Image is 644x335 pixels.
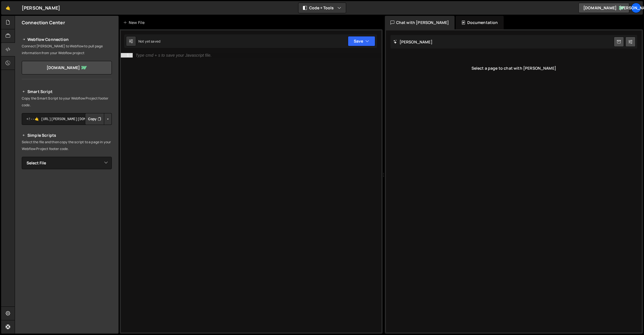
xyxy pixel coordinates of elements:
[348,36,375,46] button: Save
[22,113,112,125] textarea: <!--🤙 [URL][PERSON_NAME][DOMAIN_NAME]> <script>document.addEventListener("DOMContentLoaded", func...
[393,39,433,45] h2: [PERSON_NAME]
[22,5,60,11] div: [PERSON_NAME]
[123,20,147,25] div: New File
[22,36,112,43] h2: Webflow Connection
[298,3,346,13] button: Code + Tools
[85,113,112,125] div: Button group with nested dropdown
[385,16,455,29] div: Chat with [PERSON_NAME]
[85,113,104,125] button: Copy
[456,16,503,29] div: Documentation
[22,61,112,74] a: [DOMAIN_NAME]
[578,3,629,13] a: [DOMAIN_NAME]
[22,132,112,139] h2: Simple Scripts
[22,178,112,229] iframe: YouTube video player
[22,43,112,56] p: Connect [PERSON_NAME] to Webflow to pull page information from your Webflow project
[22,139,112,152] p: Select the file and then copy the script to a page in your Webflow Project footer code.
[138,39,160,44] div: Not yet saved
[390,57,638,80] div: Select a page to chat with [PERSON_NAME]
[22,95,112,109] p: Copy the Smart Script to your Webflow Project footer code.
[22,88,112,95] h2: Smart Script
[121,53,133,58] div: 1
[136,53,211,57] div: Type cmd + s to save your Javascript file.
[22,19,65,26] h2: Connection Center
[1,1,15,15] a: 🤙
[631,3,641,13] a: [PERSON_NAME]
[22,233,112,284] iframe: YouTube video player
